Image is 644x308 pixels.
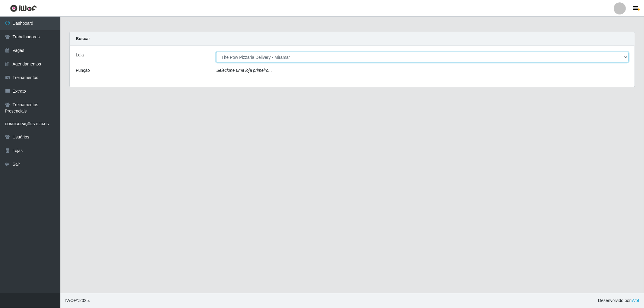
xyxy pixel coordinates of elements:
[76,36,90,41] strong: Buscar
[216,68,272,73] i: Selecione uma loja primeiro...
[65,298,76,303] span: IWOF
[631,298,639,303] a: iWof
[76,67,90,74] label: Função
[10,5,37,12] img: CoreUI Logo
[598,297,639,304] span: Desenvolvido por
[65,297,90,304] span: © 2025 .
[76,52,84,58] label: Loja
